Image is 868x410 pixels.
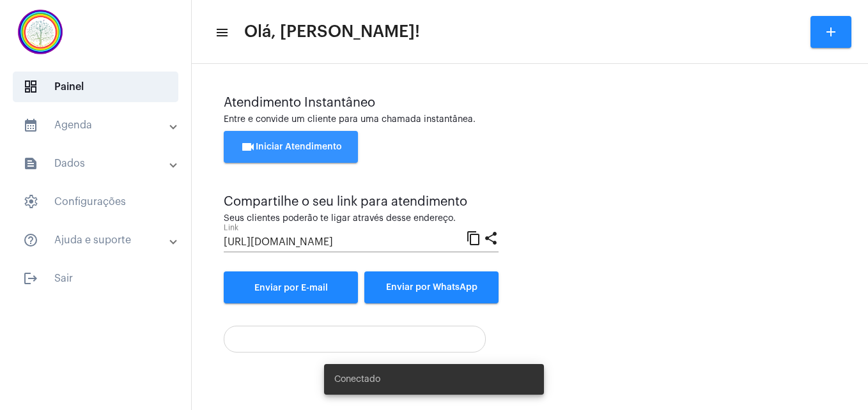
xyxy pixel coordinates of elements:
span: Conectado [334,373,380,386]
mat-icon: add [823,24,839,40]
div: Compartilhe o seu link para atendimento [224,195,499,209]
mat-icon: sidenav icon [23,156,38,171]
mat-panel-title: Dados [23,156,171,171]
span: Olá, [PERSON_NAME]! [244,22,420,42]
div: Entre e convide um cliente para uma chamada instantânea. [224,115,836,125]
mat-icon: share [483,230,499,245]
mat-expansion-panel-header: sidenav iconDados [8,148,191,179]
span: sidenav icon [23,79,38,95]
mat-icon: sidenav icon [215,25,228,40]
mat-icon: sidenav icon [23,271,38,286]
span: Sair [13,263,178,294]
button: Enviar por WhatsApp [364,271,499,303]
mat-panel-title: Ajuda e suporte [23,232,171,248]
mat-icon: sidenav icon [23,118,38,133]
span: Enviar por WhatsApp [386,283,477,292]
div: Seus clientes poderão te ligar através desse endereço. [224,214,499,224]
div: Atendimento Instantâneo [224,96,836,110]
img: c337f8d0-2252-6d55-8527-ab50248c0d14.png [10,6,70,57]
span: Painel [13,72,178,102]
mat-panel-title: Agenda [23,118,171,133]
button: Iniciar Atendimento [224,131,358,163]
mat-expansion-panel-header: sidenav iconAgenda [8,110,191,140]
span: Configurações [13,186,178,217]
span: Enviar por E-mail [254,284,328,292]
mat-icon: videocam [240,139,256,155]
span: sidenav icon [23,194,38,209]
mat-icon: sidenav icon [23,232,38,248]
a: Enviar por E-mail [224,271,358,303]
mat-icon: content_copy [466,230,481,245]
span: Iniciar Atendimento [240,142,342,151]
mat-expansion-panel-header: sidenav iconAjuda e suporte [8,225,191,255]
